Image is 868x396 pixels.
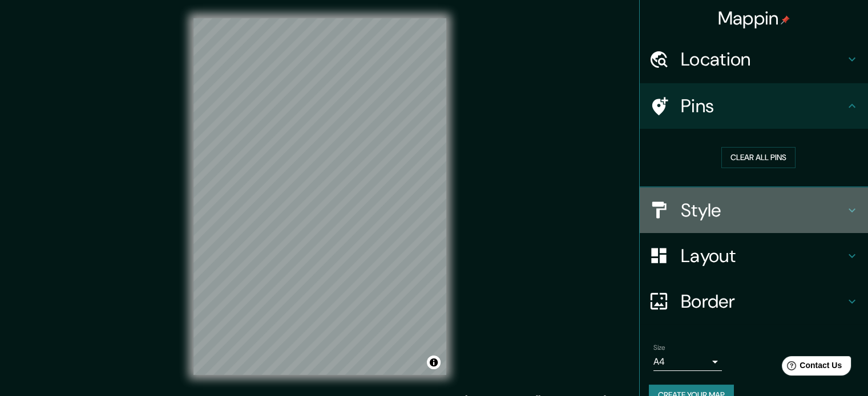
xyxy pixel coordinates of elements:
[653,353,722,371] div: A4
[653,342,665,352] label: Size
[681,199,845,222] h4: Style
[640,279,868,324] div: Border
[718,7,790,30] h4: Mappin
[781,15,790,25] img: pin-icon.png
[681,95,845,117] h4: Pins
[640,187,868,233] div: Style
[427,356,441,369] button: Toggle attribution
[681,290,845,313] h4: Border
[640,233,868,279] div: Layout
[193,18,446,375] canvas: Map
[766,352,855,383] iframe: Help widget launcher
[721,147,796,168] button: Clear all pins
[640,36,868,82] div: Location
[681,48,845,71] h4: Location
[681,244,845,267] h4: Layout
[640,83,868,129] div: Pins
